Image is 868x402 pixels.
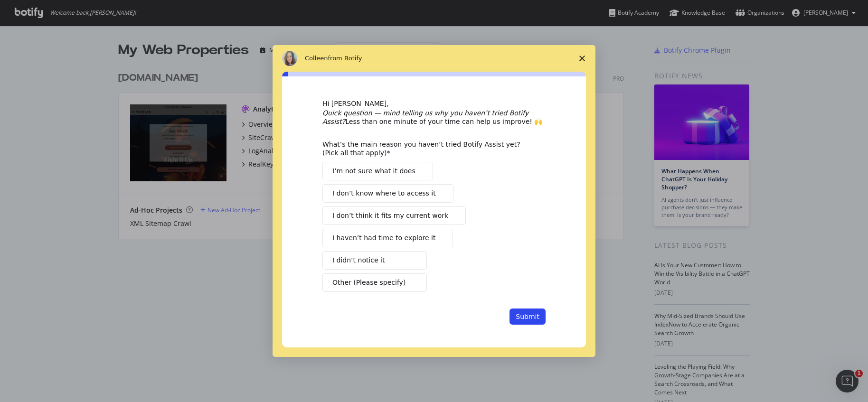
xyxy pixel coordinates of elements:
span: Close survey [569,45,595,72]
span: from Botify [328,55,362,62]
div: What’s the main reason you haven’t tried Botify Assist yet? (Pick all that apply) [322,140,531,157]
button: Submit [509,309,546,325]
span: I haven’t had time to explore it [332,233,435,243]
button: I didn’t notice it [322,251,427,270]
img: Profile image for Colleen [282,51,297,66]
button: I haven’t had time to explore it [322,229,453,247]
span: I’m not sure what it does [332,166,415,176]
span: Colleen [305,55,328,62]
div: Hi [PERSON_NAME], [322,99,546,109]
button: I don’t know where to access it [322,184,453,203]
i: Quick question — mind telling us why you haven’t tried Botify Assist? [322,109,528,125]
span: Other (Please specify) [332,278,406,288]
span: I don’t think it fits my current work [332,211,448,221]
button: I’m not sure what it does [322,162,433,180]
div: Less than one minute of your time can help us improve! 🙌 [322,109,546,126]
span: I don’t know where to access it [332,188,436,198]
button: Other (Please specify) [322,273,427,292]
button: I don’t think it fits my current work [322,206,466,225]
span: I didn’t notice it [332,255,385,265]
